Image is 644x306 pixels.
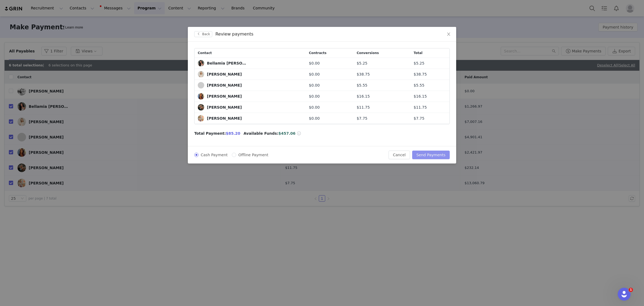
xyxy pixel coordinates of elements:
span: $0.00 [309,72,320,76]
div: [PERSON_NAME] [207,116,242,120]
a: [PERSON_NAME] [198,104,242,111]
span: $7.75 [414,116,425,120]
span: $0.00 [309,83,320,87]
span: 1 [629,288,633,292]
span: $16.15 [357,94,370,99]
a: [PERSON_NAME] [198,82,242,88]
span: Offline Payment [236,153,270,157]
div: [PERSON_NAME] [207,94,242,98]
span: $0.00 [309,61,320,65]
span: $457.06 [278,131,295,136]
img: 9c0c79fc-b887-4235-bcbb-c5c531dd3e6f.jpg [198,71,204,77]
a: [PERSON_NAME] [198,71,242,77]
span: $5.25 [357,61,367,66]
span: Contact [198,51,212,55]
button: Cancel [389,151,410,159]
div: Bellamia [PERSON_NAME] [207,61,247,65]
span: $7.75 [357,116,367,121]
div: [PERSON_NAME] [207,83,242,87]
span: $5.25 [414,61,425,65]
iframe: Intercom live chat [618,288,631,301]
span: Available Funds: [244,131,279,136]
div: [PERSON_NAME] [207,105,242,109]
span: $0.00 [309,116,320,120]
img: 765ce5a5-9502-4286-b188-2c2c7f0edbbe.jpg [198,60,204,66]
span: Cash Payment [199,153,230,157]
span: Total Payment: [194,131,226,136]
span: Contracts [309,51,326,55]
span: $85.20 [226,131,240,136]
span: $0.00 [309,94,320,98]
button: Back [194,31,212,37]
span: $0.00 [309,105,320,109]
a: [PERSON_NAME] [198,115,242,122]
span: $11.75 [414,105,427,109]
span: Total [414,51,423,55]
span: $5.55 [357,83,367,88]
button: Close [441,27,456,42]
span: $11.75 [357,105,370,110]
span: $5.55 [414,83,425,87]
div: [PERSON_NAME] [207,72,242,76]
span: $16.15 [414,94,427,98]
a: [PERSON_NAME] [198,93,242,99]
button: Send Payments [412,151,450,159]
span: $38.75 [357,72,370,77]
img: 3935ba05-c9ed-42e2-b083-6bacd4089472.jpg [198,93,204,99]
span: $38.75 [414,72,427,76]
a: Bellamia [PERSON_NAME] [198,60,247,66]
img: 30473895-4081-4f1b-91d6-af67ae9a817f.jpg [198,115,204,122]
span: Conversions [357,51,379,55]
img: d8fa7421-58f9-41d4-99db-ed222a816332.jpg [198,104,204,111]
i: icon: close [447,32,451,36]
div: Review payments [215,31,254,37]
